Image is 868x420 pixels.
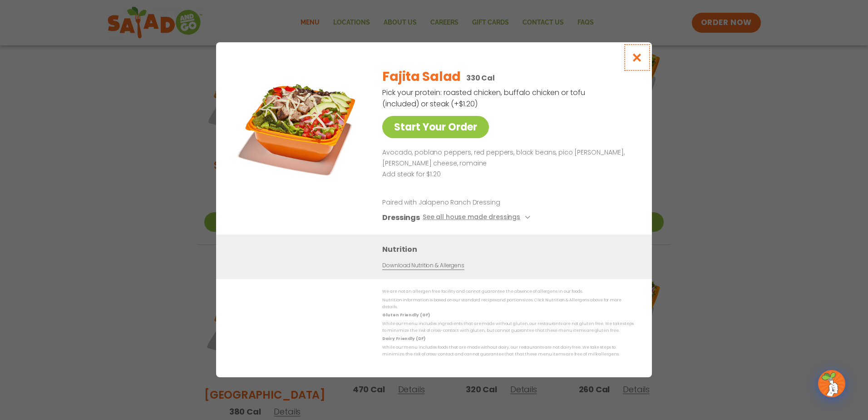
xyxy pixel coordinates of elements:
[237,60,364,188] img: Featured product photo for Fajita Salad
[466,72,495,84] p: 330 Cal
[382,147,630,169] p: Avocado, poblano peppers, red peppers, black beans, pico [PERSON_NAME], [PERSON_NAME] cheese, rom...
[382,116,489,138] a: Start Your Order
[382,297,634,311] p: Nutrition information is based on our standard recipes and portion sizes. Click Nutrition & Aller...
[382,320,634,335] p: While our menu includes ingredients that are made without gluten, our restaurants are not gluten ...
[622,42,652,73] button: Close modal
[819,371,844,396] img: wpChatIcon
[382,336,425,342] strong: Dairy Friendly (DF)
[382,344,634,358] p: While our menu includes foods that are made without dairy, our restaurants are not dairy free. We...
[382,313,429,318] strong: Gluten Friendly (GF)
[382,67,461,86] h2: Fajita Salad
[382,87,587,110] p: Pick your protein: roasted chicken, buffalo chicken or tofu (included) or steak (+$1.20)
[382,212,420,224] h3: Dressings
[382,289,634,295] p: We are not an allergen free facility and cannot guarantee the absence of allergens in our foods.
[382,262,464,270] a: Download Nutrition & Allergens
[382,198,550,208] p: Paired with Jalapeno Ranch Dressing
[382,244,638,255] h3: Nutrition
[423,212,533,224] button: See all house made dressings
[382,169,630,180] p: Add steak for $1.20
